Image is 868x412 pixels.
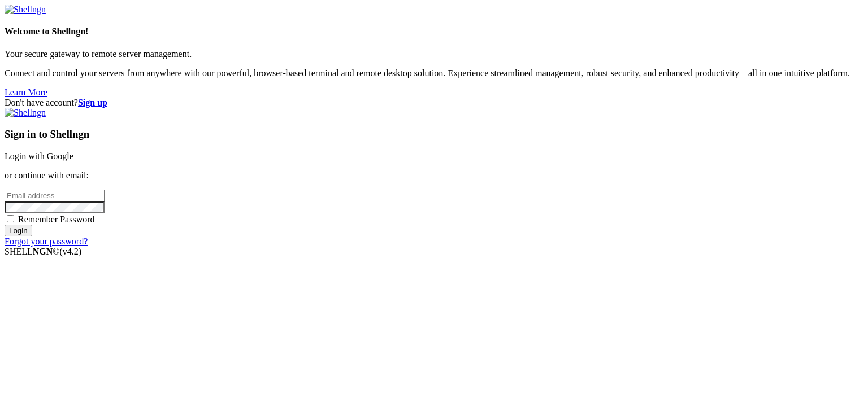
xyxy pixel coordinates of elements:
img: Shellngn [5,5,46,15]
b: NGN [33,247,53,256]
input: Email address [5,190,105,201]
h3: Sign in to Shellngn [5,128,863,141]
span: 4.2.0 [60,247,82,256]
p: Connect and control your servers from anywhere with our powerful, browser-based terminal and remo... [5,68,863,78]
input: Remember Password [7,215,14,222]
div: Don't have account? [5,98,863,108]
p: Your secure gateway to remote server management. [5,49,863,59]
a: Forgot your password? [5,236,88,246]
img: Shellngn [5,108,46,118]
a: Learn More [5,87,47,97]
a: Sign up [78,98,107,107]
span: SHELL © [5,247,81,256]
input: Login [5,225,32,236]
span: Remember Password [18,214,95,224]
p: or continue with email: [5,170,863,181]
h4: Welcome to Shellngn! [5,27,863,37]
a: Login with Google [5,151,73,161]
